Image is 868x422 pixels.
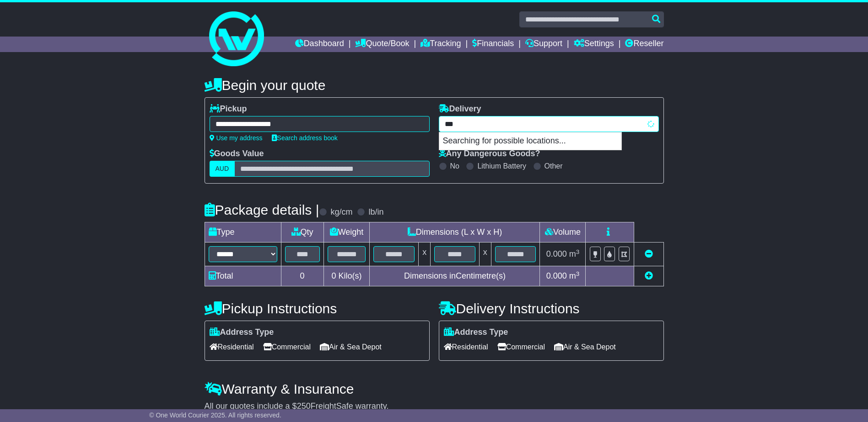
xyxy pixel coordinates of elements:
td: Total [205,266,281,286]
h4: Begin your quote [205,78,664,93]
td: Weight [323,222,370,243]
span: © One World Courier 2025. All rights reserved. [149,411,281,419]
a: Tracking [421,37,461,52]
a: Support [525,37,562,52]
td: Volume [540,222,586,243]
span: Commercial [497,340,545,354]
label: Address Type [444,327,508,338]
label: kg/cm [330,207,352,217]
label: Any Dangerous Goods? [439,149,540,159]
span: Residential [210,340,254,354]
label: Pickup [210,104,247,114]
span: 250 [297,401,311,411]
p: Searching for possible locations... [439,132,621,150]
typeahead: Please provide city [439,116,659,132]
a: Search address book [272,134,338,142]
label: Lithium Battery [477,162,526,170]
h4: Pickup Instructions [205,301,430,316]
td: Qty [281,222,323,243]
td: Kilo(s) [323,266,370,286]
span: 0 [331,271,336,280]
td: Dimensions (L x W x H) [370,222,540,243]
a: Remove this item [645,249,653,258]
a: Settings [574,37,614,52]
a: Reseller [625,37,663,52]
span: Air & Sea Depot [554,340,616,354]
a: Quote/Book [355,37,409,52]
a: Dashboard [295,37,344,52]
span: 0.000 [546,249,567,258]
td: 0 [281,266,323,286]
label: Goods Value [210,149,264,159]
a: Add new item [645,271,653,280]
span: m [569,271,580,280]
span: Air & Sea Depot [320,340,382,354]
a: Use my address [210,134,263,142]
td: Dimensions in Centimetre(s) [370,266,540,286]
span: 0.000 [546,271,567,280]
span: Commercial [263,340,311,354]
h4: Warranty & Insurance [205,381,664,396]
span: m [569,249,580,258]
td: x [479,243,491,266]
label: Delivery [439,104,481,114]
td: x [419,243,431,266]
label: AUD [210,161,235,177]
h4: Package details | [205,202,319,217]
td: Type [205,222,281,243]
sup: 3 [576,248,580,255]
a: Financials [472,37,514,52]
label: lb/in [368,207,383,217]
div: All our quotes include a $ FreightSafe warranty. [205,401,664,411]
label: Other [545,162,563,170]
span: Residential [444,340,488,354]
label: Address Type [210,327,274,338]
h4: Delivery Instructions [439,301,664,316]
label: No [450,162,459,170]
sup: 3 [576,270,580,277]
